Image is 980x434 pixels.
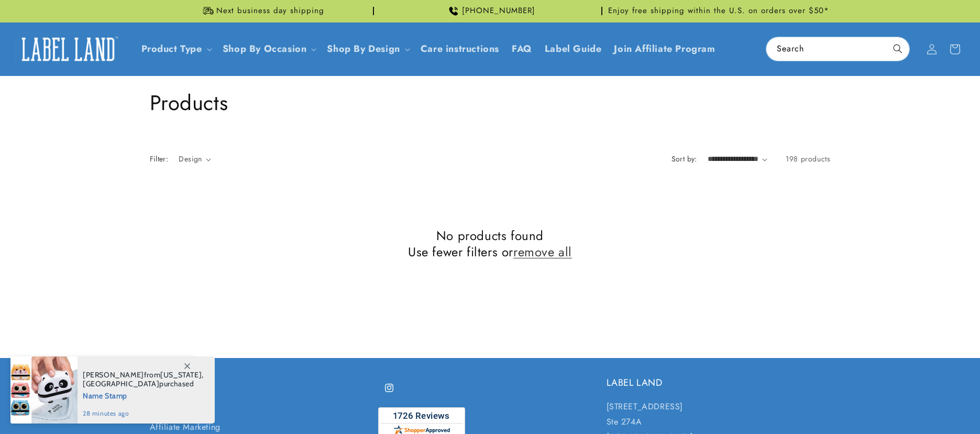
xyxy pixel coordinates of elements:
[886,37,909,60] button: Search
[608,37,721,61] a: Join Affiliate Program
[513,244,572,260] a: remove all
[12,29,125,69] a: Label Land
[223,43,307,55] span: Shop By Occasion
[83,409,204,418] span: 28 minutes ago
[179,154,202,164] span: Design
[614,43,715,55] span: Join Affiliate Program
[83,379,159,388] span: [GEOGRAPHIC_DATA]
[462,6,535,16] span: [PHONE_NUMBER]
[150,154,169,165] h2: Filter:
[671,154,697,164] label: Sort by:
[608,6,829,16] span: Enjoy free shipping within the U.S. on orders over $50*
[505,37,538,61] a: FAQ
[179,154,211,165] summary: Design (0 selected)
[150,89,831,116] h1: Products
[512,43,532,55] span: FAQ
[150,377,374,389] h2: Quick links
[414,37,505,61] a: Care instructions
[545,43,602,55] span: Label Guide
[16,33,120,66] img: Label Land
[216,6,324,16] span: Next business day shipping
[421,43,499,55] span: Care instructions
[321,37,414,61] summary: Shop By Design
[607,377,831,389] h2: LABEL LAND
[83,371,204,388] span: from , purchased
[135,37,216,61] summary: Product Type
[875,389,970,424] iframe: Gorgias live chat messenger
[216,37,321,61] summary: Shop By Occasion
[538,37,608,61] a: Label Guide
[141,42,202,56] a: Product Type
[150,227,831,260] h2: No products found Use fewer filters or
[160,370,202,379] span: [US_STATE]
[83,388,204,402] span: Name Stamp
[327,42,400,56] a: Shop By Design
[786,154,830,164] span: 198 products
[83,370,144,379] span: [PERSON_NAME]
